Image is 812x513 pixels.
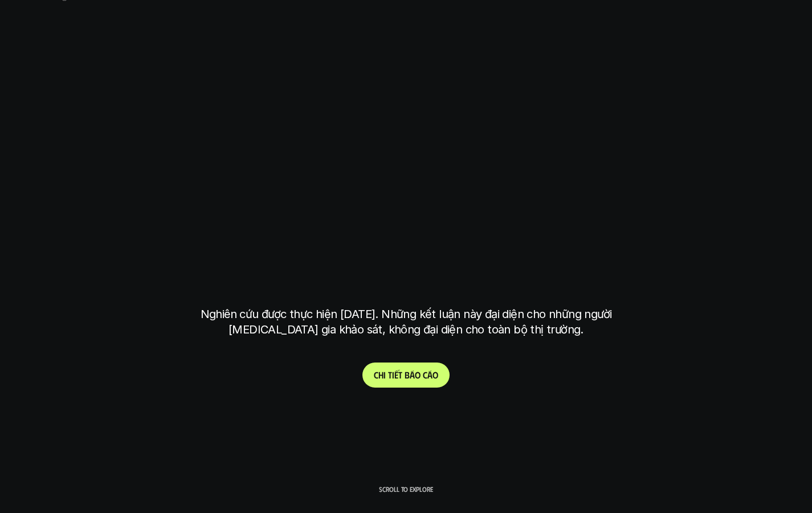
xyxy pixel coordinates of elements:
[415,369,421,380] span: o
[362,363,450,388] a: Chitiếtbáocáo
[432,369,438,380] span: o
[367,129,454,142] h6: Kết quả nghiên cứu
[427,369,432,380] span: á
[410,369,415,380] span: á
[388,369,392,380] span: t
[383,369,386,380] span: i
[405,369,410,380] span: b
[394,369,398,380] span: ế
[398,369,402,380] span: t
[203,247,609,295] h1: tại [GEOGRAPHIC_DATA]
[378,369,383,380] span: h
[198,157,614,205] h1: phạm vi công việc của
[379,485,433,493] p: Scroll to explore
[423,369,427,380] span: c
[374,369,378,380] span: C
[193,307,620,337] p: Nghiên cứu được thực hiện [DATE]. Những kết luận này đại diện cho những người [MEDICAL_DATA] gia ...
[392,369,394,380] span: i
